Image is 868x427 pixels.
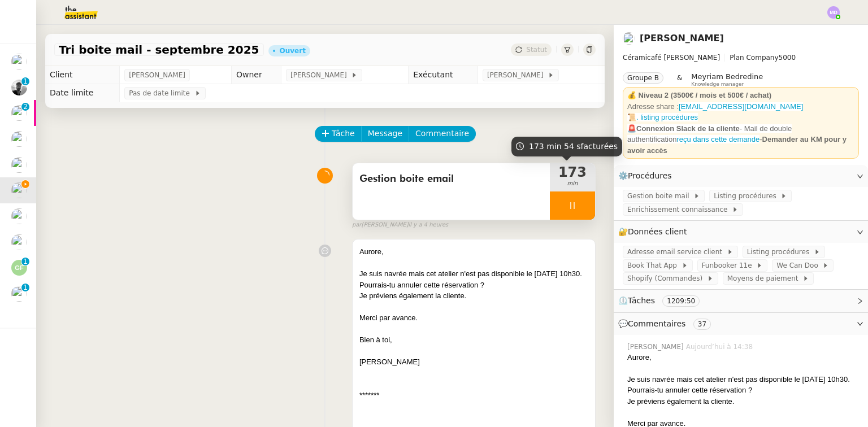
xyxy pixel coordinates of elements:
[628,227,687,236] span: Données client
[290,69,351,81] span: [PERSON_NAME]
[409,66,478,84] td: Exécutant
[662,295,700,307] nz-tag: 1209:50
[11,260,27,276] img: svg
[747,246,814,258] span: Listing procédures
[45,66,120,84] td: Client
[776,260,822,271] span: We Can Doo
[129,88,194,99] span: Pas de date limite
[526,46,547,54] span: Statut
[359,334,588,346] div: Bien à toi,
[677,72,682,87] span: &
[618,296,709,305] span: ⏲️
[11,182,27,198] img: users%2F9mvJqJUvllffspLsQzytnd0Nt4c2%2Favatar%2F82da88e3-d90d-4e39-b37d-dcb7941179ae
[679,102,803,111] a: [EMAIL_ADDRESS][DOMAIN_NAME]
[368,127,402,140] span: Message
[618,319,715,328] span: 💬
[21,258,29,265] nz-badge-sup: 1
[636,124,740,133] strong: Connexion Slack de la cliente
[23,284,28,294] p: 1
[702,260,757,271] span: Funbooker 11e
[730,54,778,62] span: Plan Company
[627,374,859,385] div: Je suis navrée mais cet atelier n'est pas disponible le [DATE] 10h30.
[691,72,763,87] app-user-label: Knowledge manager
[359,268,588,280] div: Je suis navrée mais cet atelier n'est pas disponible le [DATE] 10h30.
[352,220,448,230] small: [PERSON_NAME]
[627,352,859,363] div: Aurore,
[627,124,636,133] span: 🚨
[315,126,362,142] button: Tâche
[614,221,868,243] div: 🔐Données client
[627,101,854,112] div: Adresse share :
[59,44,259,55] span: Tri boite mail - septembre 2025
[23,258,28,268] p: 1
[691,81,744,88] span: Knowledge manager
[409,220,449,230] span: il y a 4 heures
[623,72,663,84] nz-tag: Groupe B
[627,113,698,121] a: 📜. listing procédures
[21,103,29,111] nz-badge-sup: 2
[487,69,548,81] span: [PERSON_NAME]
[129,69,185,81] span: [PERSON_NAME]
[550,179,595,189] span: min
[11,131,27,147] img: users%2FHIWaaSoTa5U8ssS5t403NQMyZZE3%2Favatar%2Fa4be050e-05fa-4f28-bbe7-e7e8e4788720
[11,234,27,250] img: users%2FHIWaaSoTa5U8ssS5t403NQMyZZE3%2Favatar%2Fa4be050e-05fa-4f28-bbe7-e7e8e4788720
[231,66,281,84] td: Owner
[627,342,686,352] span: [PERSON_NAME]
[359,290,588,302] div: Je préviens également la cliente.
[627,273,707,284] span: Shopify (Commandes)
[359,312,588,324] div: Merci par avance.
[693,319,711,330] nz-tag: 37
[614,165,868,187] div: ⚙️Procédures
[628,171,672,180] span: Procédures
[627,135,847,155] strong: Demander au KM pour y avoir accès
[359,356,588,368] div: [PERSON_NAME]
[23,103,28,113] p: 2
[361,126,409,142] button: Message
[640,33,724,43] a: [PERSON_NAME]
[627,190,693,202] span: Gestion boite mail
[45,84,120,102] td: Date limite
[727,273,802,284] span: Moyens de paiement
[409,126,476,142] button: Commentaire
[627,123,854,156] div: -
[11,157,27,173] img: users%2FDBF5gIzOT6MfpzgDQC7eMkIK8iA3%2Favatar%2Fd943ca6c-06ba-4e73-906b-d60e05e423d3
[359,171,543,188] span: Gestion boite email
[359,280,588,291] div: Pourrais-tu annuler cette réservation ?
[618,225,692,238] span: 🔐
[550,165,595,179] span: 173
[627,246,727,258] span: Adresse email service client
[359,246,588,258] div: Aurore,
[21,284,29,291] nz-badge-sup: 1
[627,396,859,407] div: Je préviens également la cliente.
[676,135,759,143] a: reçu dans cette demande
[627,91,771,99] strong: 💰 Niveau 2 (3500€ / mois et 500€ / achat)
[614,313,868,335] div: 💬Commentaires 37
[415,127,469,140] span: Commentaire
[686,342,755,352] span: Aujourd’hui à 14:38
[827,6,840,19] img: svg
[628,319,685,328] span: Commentaires
[618,169,677,182] span: ⚙️
[11,286,27,302] img: users%2FSOpzwpywf0ff3GVMrjy6wZgYrbV2%2Favatar%2F1615313811401.jpeg
[11,105,27,121] img: users%2FDBF5gIzOT6MfpzgDQC7eMkIK8iA3%2Favatar%2Fd943ca6c-06ba-4e73-906b-d60e05e423d3
[623,32,635,45] img: users%2F9mvJqJUvllffspLsQzytnd0Nt4c2%2Favatar%2F82da88e3-d90d-4e39-b37d-dcb7941179ae
[11,208,27,224] img: users%2FHIWaaSoTa5U8ssS5t403NQMyZZE3%2Favatar%2Fa4be050e-05fa-4f28-bbe7-e7e8e4788720
[627,260,682,271] span: Book That App
[21,77,29,85] nz-badge-sup: 1
[627,204,732,215] span: Enrichissement connaissance
[623,54,720,62] span: Céramicafé [PERSON_NAME]
[280,47,306,54] div: Ouvert
[691,72,763,81] span: Meyriam Bedredine
[352,220,362,230] span: par
[779,54,796,62] span: 5000
[614,290,868,312] div: ⏲️Tâches 1209:50
[627,385,859,396] div: Pourrais-tu annuler cette réservation ?
[23,77,28,88] p: 1
[11,80,27,95] img: ee3399b4-027e-46f8-8bb8-fca30cb6f74c
[11,54,27,69] img: users%2FHIWaaSoTa5U8ssS5t403NQMyZZE3%2Favatar%2Fa4be050e-05fa-4f28-bbe7-e7e8e4788720
[628,296,655,305] span: Tâches
[714,190,780,202] span: Listing procédures
[332,127,355,140] span: Tâche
